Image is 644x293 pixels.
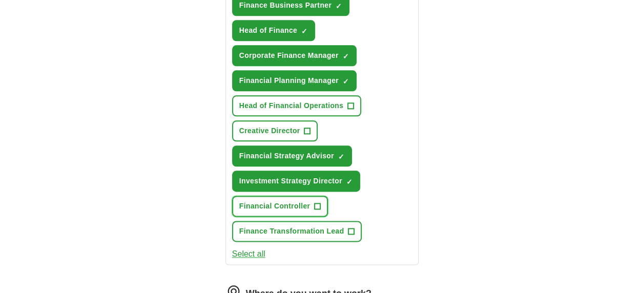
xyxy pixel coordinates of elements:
[343,52,349,60] span: ✓
[239,176,342,186] span: Investment Strategy Director
[336,2,342,10] span: ✓
[338,153,344,161] span: ✓
[232,70,357,91] button: Financial Planning Manager✓
[239,125,300,136] span: Creative Director
[346,178,352,186] span: ✓
[343,77,349,86] span: ✓
[239,151,334,161] span: Financial Strategy Advisor
[239,226,344,237] span: Finance Transformation Lead
[232,171,360,192] button: Investment Strategy Director✓
[239,201,310,212] span: Financial Controller
[232,196,328,217] button: Financial Controller
[232,20,315,41] button: Head of Finance✓
[239,75,339,86] span: Financial Planning Manager
[232,45,357,66] button: Corporate Finance Manager✓
[239,25,297,36] span: Head of Finance
[301,27,307,35] span: ✓
[239,100,344,111] span: Head of Financial Operations
[232,120,318,141] button: Creative Director
[239,50,339,61] span: Corporate Finance Manager
[232,221,362,242] button: Finance Transformation Lead
[232,95,362,116] button: Head of Financial Operations
[232,248,265,260] button: Select all
[232,145,352,166] button: Financial Strategy Advisor✓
